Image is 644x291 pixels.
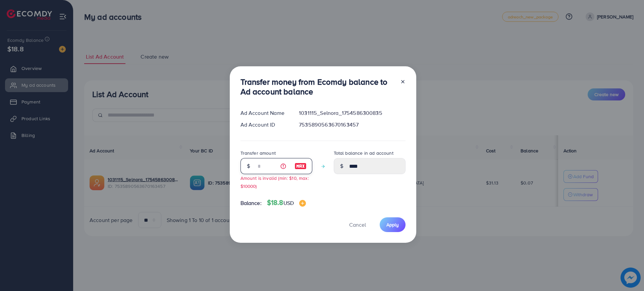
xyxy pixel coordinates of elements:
small: Amount is invalid (min: $10, max: $10000) [240,175,309,189]
span: Balance: [240,199,262,207]
img: image [294,162,307,170]
div: 7535890563670163457 [293,121,411,129]
button: Cancel [341,217,374,232]
label: Total balance in ad account [334,150,393,156]
div: Ad Account ID [235,121,294,129]
h3: Transfer money from Ecomdy balance to Ad account balance [240,77,395,96]
div: 1031115_Selnora_1754586300835 [293,109,411,117]
label: Transfer amount [240,150,276,156]
span: USD [283,199,294,207]
img: image [299,200,306,207]
div: Ad Account Name [235,109,294,117]
span: Cancel [349,221,366,228]
span: Apply [386,221,399,228]
h4: $18.8 [267,199,306,207]
button: Apply [380,217,406,232]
